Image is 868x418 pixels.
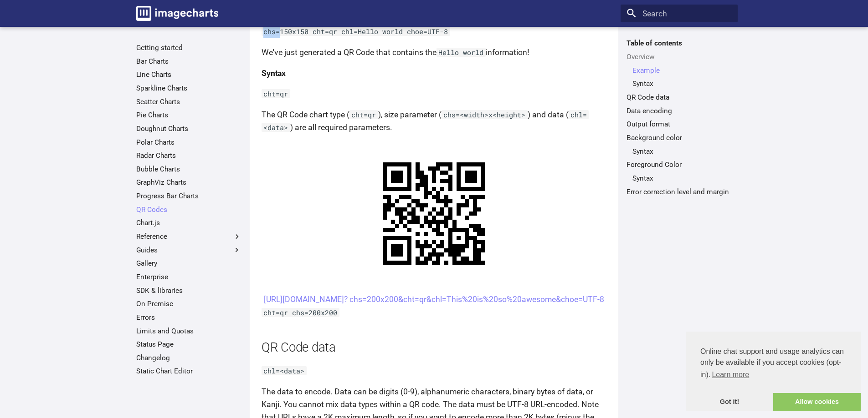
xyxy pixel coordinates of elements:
a: Enterprise [136,272,241,282]
a: [URL][DOMAIN_NAME]? chs=200x200&cht=qr&chl=This%20is%20so%20awesome&choe=UTF-8 [264,295,604,304]
nav: Foreground Color [627,174,732,183]
code: Hello world [437,48,486,57]
span: Online chat support and usage analytics can only be available if you accept cookies (opt-in). [700,346,846,382]
input: Search [621,5,738,23]
code: chs=<width>x<height> [442,110,528,119]
a: Status Page [136,340,241,349]
a: Progress Bar Charts [136,191,241,201]
a: Bubble Charts [136,165,241,174]
a: Example [632,66,732,75]
a: Radar Charts [136,151,241,160]
a: Syntax [632,174,732,183]
h4: Syntax [262,67,606,80]
label: Table of contents [621,39,738,48]
a: Error correction level and margin [627,187,732,196]
a: Line Charts [136,70,241,79]
a: Scatter Charts [136,97,241,106]
a: Polar Charts [136,138,241,147]
a: Pie Charts [136,111,241,120]
a: dismiss cookie message [686,393,773,411]
h2: QR Code data [262,339,606,357]
img: logo [136,6,218,21]
a: Gallery [136,259,241,268]
code: chs=150x150 cht=qr chl=Hello world choe=UTF-8 [262,27,450,36]
a: Data encoding [627,106,732,116]
p: The QR Code chart type ( ), size parameter ( ) and data ( ) are all required parameters. [262,108,606,134]
a: GraphViz Charts [136,178,241,187]
nav: Table of contents [621,39,738,196]
code: chl=<data> [262,366,307,375]
a: Chart.js [136,218,241,227]
a: Errors [136,313,241,322]
code: cht=qr [262,89,290,98]
a: Limits and Quotas [136,327,241,336]
a: QR Codes [136,205,241,214]
a: Sparkline Charts [136,84,241,93]
label: Guides [136,246,241,255]
a: QR Code data [627,93,732,102]
a: Getting started [136,43,241,52]
img: chart [362,142,506,285]
a: Syntax [632,147,732,156]
p: We've just generated a QR Code that contains the information! [262,46,606,59]
a: SDK & libraries [136,286,241,295]
a: Image-Charts documentation [132,2,222,25]
label: Reference [136,232,241,241]
nav: Background color [627,147,732,156]
a: Changelog [136,353,241,363]
a: Output format [627,120,732,129]
nav: Overview [627,66,732,89]
code: cht=qr [349,110,378,119]
a: allow cookies [773,393,861,411]
a: Static Chart Editor [136,367,241,376]
a: Overview [627,52,732,61]
div: cookieconsent [686,332,861,411]
a: Background color [627,133,732,142]
a: Syntax [632,79,732,88]
a: Doughnut Charts [136,124,241,133]
a: Foreground Color [627,160,732,169]
code: cht=qr chs=200x200 [262,308,339,317]
a: learn more about cookies [710,368,750,382]
a: On Premise [136,299,241,308]
a: Bar Charts [136,57,241,66]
